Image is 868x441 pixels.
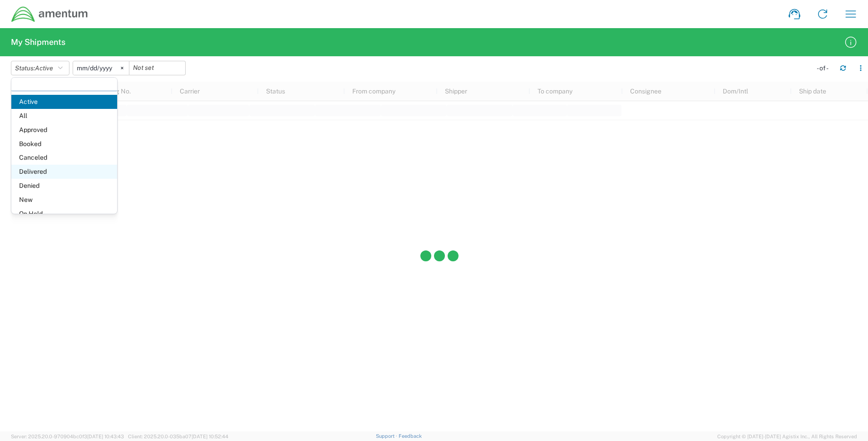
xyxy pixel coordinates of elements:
[399,433,422,439] a: Feedback
[11,6,89,23] img: dyncorp
[128,434,228,439] span: Client: 2025.20.0-035ba07
[11,179,117,193] span: Denied
[11,151,117,165] span: Canceled
[376,433,399,439] a: Support
[11,165,117,179] span: Delivered
[11,137,117,151] span: Booked
[817,64,833,72] div: - of -
[11,37,65,48] h2: My Shipments
[717,432,857,441] span: Copyright © [DATE]-[DATE] Agistix Inc., All Rights Reserved
[73,61,129,75] input: Not set
[11,207,117,221] span: On Hold
[11,193,117,207] span: New
[11,434,124,439] span: Server: 2025.20.0-970904bc0f3
[35,64,53,72] span: Active
[11,61,69,75] button: Status:Active
[11,123,117,137] span: Approved
[87,434,124,439] span: [DATE] 10:43:43
[11,109,117,123] span: All
[192,434,228,439] span: [DATE] 10:52:44
[11,95,117,109] span: Active
[129,61,185,75] input: Not set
